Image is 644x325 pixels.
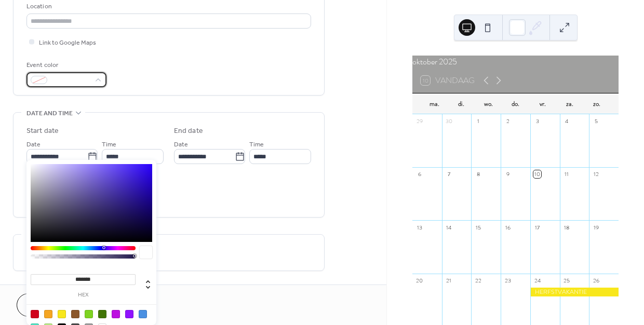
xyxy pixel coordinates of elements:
[474,277,482,285] div: 22
[445,117,453,125] div: 30
[98,310,106,318] div: #417505
[26,1,309,12] div: Location
[504,170,512,178] div: 9
[592,223,600,231] div: 19
[249,139,264,150] span: Time
[592,170,600,178] div: 12
[102,139,116,150] span: Time
[533,223,541,231] div: 17
[39,37,96,48] span: Link to Google Maps
[556,93,583,114] div: za.
[58,310,66,318] div: #F8E71C
[563,170,571,178] div: 11
[474,170,482,178] div: 8
[474,223,482,231] div: 15
[445,277,453,285] div: 21
[563,223,571,231] div: 18
[174,139,188,150] span: Date
[125,310,133,318] div: #9013FE
[26,60,104,71] div: Event color
[31,292,136,298] label: hex
[71,310,79,318] div: #8B572A
[563,117,571,125] div: 4
[415,117,423,125] div: 29
[445,223,453,231] div: 14
[533,170,541,178] div: 10
[412,56,619,68] div: oktober 2025
[504,277,512,285] div: 23
[174,126,203,137] div: End date
[592,117,600,125] div: 5
[474,117,482,125] div: 1
[475,93,502,114] div: wo.
[445,170,453,178] div: 7
[44,310,52,318] div: #F5A623
[504,223,512,231] div: 16
[530,288,619,296] div: HERFSTVAKANTIE
[26,139,41,150] span: Date
[415,170,423,178] div: 6
[17,293,81,317] button: Cancel
[533,277,541,285] div: 24
[563,277,571,285] div: 25
[415,223,423,231] div: 13
[85,310,93,318] div: #7ED321
[112,310,120,318] div: #BD10E0
[583,93,610,114] div: zo.
[529,93,556,114] div: vr.
[448,93,475,114] div: di.
[421,93,448,114] div: ma.
[31,310,39,318] div: #D0021B
[26,108,73,119] span: Date and time
[502,93,529,114] div: do.
[533,117,541,125] div: 3
[592,277,600,285] div: 26
[504,117,512,125] div: 2
[415,277,423,285] div: 20
[26,126,59,137] div: Start date
[139,310,147,318] div: #4A90E2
